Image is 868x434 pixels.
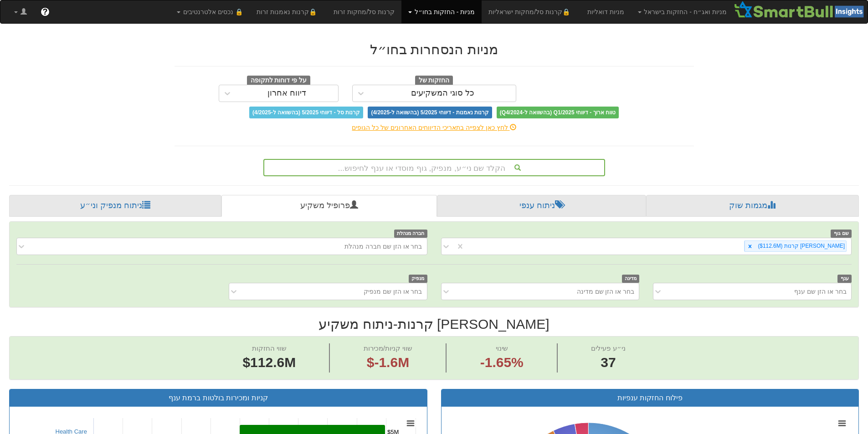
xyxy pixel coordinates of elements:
[168,123,701,132] div: לחץ כאן לצפייה בתאריכי הדיווחים האחרונים של כל הגופים
[591,353,625,373] span: 37
[837,275,852,282] span: ענף
[394,230,427,237] span: חברה מנהלת
[250,0,327,23] a: 🔒קרנות נאמנות זרות
[364,344,412,352] span: שווי קניות/מכירות
[170,0,250,23] a: 🔒 נכסים אלטרנטיבים
[411,89,474,98] div: כל סוגי המשקיעים
[622,275,640,282] span: מדינה
[367,355,409,370] span: $-1.6M
[34,0,56,23] a: ?
[734,0,868,19] img: Smartbull
[221,195,437,217] a: פרופיל משקיע
[497,107,619,118] span: טווח ארוך - דיווחי Q1/2025 (בהשוואה ל-Q4/2024)
[242,355,296,370] span: $112.6M
[42,7,47,16] span: ?
[267,89,306,98] div: דיווח אחרון
[16,394,420,402] h3: קניות ומכירות בולטות ברמת ענף
[327,0,401,23] a: קרנות סל/מחקות זרות
[480,353,524,373] span: -1.65%
[249,107,363,118] span: קרנות סל - דיווחי 5/2025 (בהשוואה ל-4/2025)
[482,0,580,23] a: 🔒קרנות סל/מחקות ישראליות
[580,0,631,23] a: מניות דואליות
[409,275,427,282] span: מנפיק
[591,344,625,352] span: ני״ע פעילים
[401,0,482,23] a: מניות - החזקות בחו״ל
[252,344,287,352] span: שווי החזקות
[364,287,422,296] div: בחר או הזן שם מנפיק
[247,76,310,86] span: על פי דוחות לתקופה
[496,344,508,352] span: שינוי
[368,107,492,118] span: קרנות נאמנות - דיווחי 5/2025 (בהשוואה ל-4/2025)
[437,195,646,217] a: ניתוח ענפי
[831,230,852,237] span: שם גוף
[577,287,635,296] div: בחר או הזן שם מדינה
[175,42,694,57] h2: מניות הנסחרות בחו״ל
[794,287,847,296] div: בחר או הזן שם ענף
[264,160,604,175] div: הקלד שם ני״ע, מנפיק, גוף מוסדי או ענף לחיפוש...
[415,76,453,86] span: החזקות של
[344,242,422,251] div: בחר או הזן שם חברה מנהלת
[9,195,221,217] a: ניתוח מנפיק וני״ע
[755,241,846,251] div: [PERSON_NAME] קרנות ‎($112.6M‎)‎
[631,0,734,23] a: מניות ואג״ח - החזקות בישראל
[9,317,859,332] h2: [PERSON_NAME] קרנות - ניתוח משקיע
[646,195,859,217] a: מגמות שוק
[448,394,852,402] h3: פילוח החזקות ענפיות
